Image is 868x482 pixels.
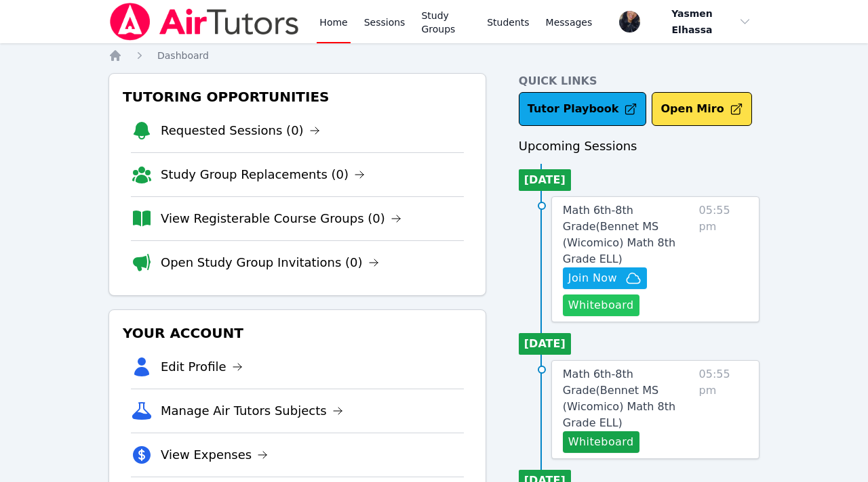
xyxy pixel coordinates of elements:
li: [DATE] [519,333,571,355]
button: Open Miro [652,92,751,126]
span: 05:55 pm [699,366,748,453]
h3: Upcoming Sessions [519,137,759,156]
a: View Registerable Course Groups (0) [161,209,401,228]
a: Manage Air Tutors Subjects [161,401,343,420]
a: Study Group Replacements (0) [161,165,365,184]
a: Requested Sessions (0) [161,121,320,140]
a: Open Study Group Invitations (0) [161,253,379,272]
span: 05:55 pm [699,202,748,316]
span: Math 6th-8th Grade ( Bennet MS (Wicomico) Math 8th Grade ELL ) [563,368,675,429]
a: View Expenses [161,445,268,464]
a: Math 6th-8th Grade(Bennet MS (Wicomico) Math 8th Grade ELL) [563,202,694,267]
a: Dashboard [157,49,209,62]
a: Edit Profile [161,357,243,376]
span: Math 6th-8th Grade ( Bennet MS (Wicomico) Math 8th Grade ELL ) [563,204,675,265]
h3: Tutoring Opportunities [120,85,475,109]
span: Dashboard [157,50,209,61]
a: Math 6th-8th Grade(Bennet MS (Wicomico) Math 8th Grade ELL) [563,366,694,431]
img: Air Tutors [108,3,300,41]
button: Whiteboard [563,294,639,316]
h3: Your Account [120,321,475,345]
a: Tutor Playbook [519,92,647,126]
li: [DATE] [519,169,571,191]
button: Join Now [563,267,647,289]
h4: Quick Links [519,73,759,89]
nav: Breadcrumb [108,49,759,62]
span: Messages [546,16,593,29]
span: Join Now [568,270,617,286]
button: Whiteboard [563,431,639,453]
